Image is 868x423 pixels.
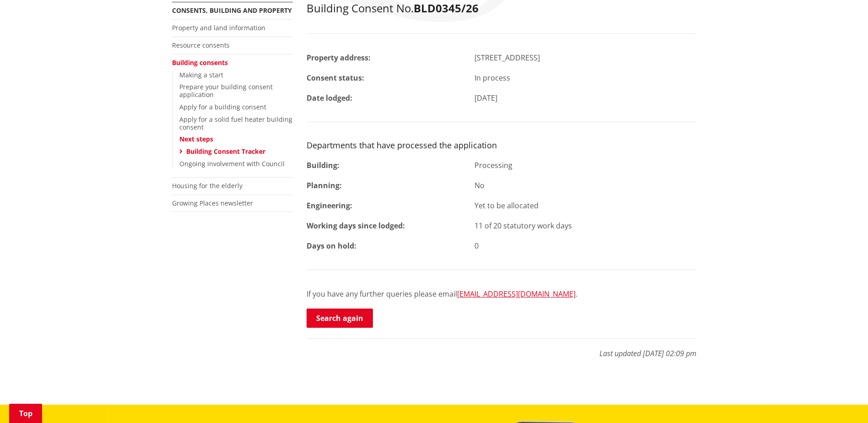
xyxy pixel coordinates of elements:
[468,160,703,171] div: Processing
[468,200,703,211] div: Yet to be allocated
[9,404,42,423] a: Top
[172,58,228,67] a: Building consents
[307,73,364,83] strong: Consent status:
[179,82,273,99] a: Prepare your building consent application
[307,180,342,190] strong: Planning:
[307,201,352,211] strong: Engineering:
[179,70,223,79] a: Making a start
[468,240,703,251] div: 0
[307,338,696,359] p: Last updated [DATE] 02:09 pm
[172,199,253,207] a: Growing Places newsletter
[172,23,265,32] a: Property and land information
[307,288,696,299] p: If you have any further queries please email .
[307,53,371,63] strong: Property address:
[307,241,356,251] strong: Days on hold:
[307,93,352,103] strong: Date lodged:
[826,385,859,418] iframe: Messenger Launcher
[468,220,703,231] div: 11 of 20 statutory work days
[172,181,243,190] a: Housing for the elderly
[457,289,576,299] a: [EMAIL_ADDRESS][DOMAIN_NAME]
[468,180,703,191] div: No
[307,221,405,231] strong: Working days since lodged:
[307,2,696,15] h2: Building Consent No.
[468,52,703,63] div: [STREET_ADDRESS]
[307,141,696,151] h3: Departments that have processed the application
[468,72,703,83] div: In process
[179,135,213,143] a: Next steps
[307,160,340,170] strong: Building:
[186,147,265,156] a: Building Consent Tracker
[468,92,703,103] div: [DATE]
[307,309,373,328] a: Search again
[414,0,479,16] strong: BLD0345/26
[172,41,230,49] a: Resource consents
[179,103,266,111] a: Apply for a building consent
[179,159,285,168] a: Ongoing involvement with Council
[172,6,292,15] a: Consents, building and property
[179,115,292,131] a: Apply for a solid fuel heater building consent​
